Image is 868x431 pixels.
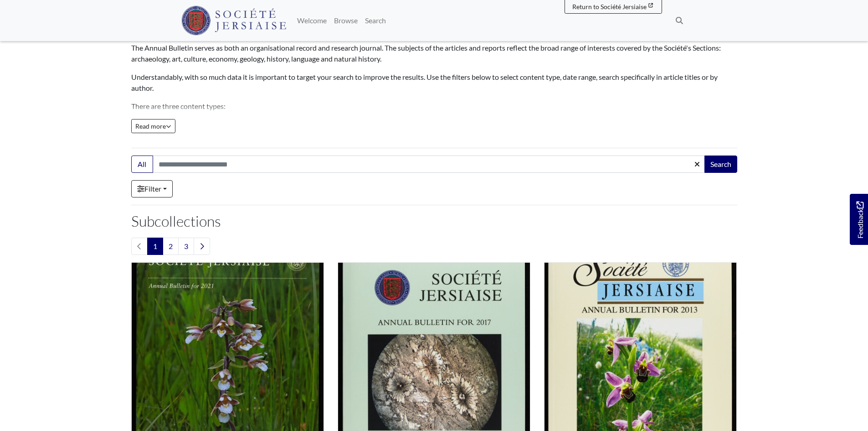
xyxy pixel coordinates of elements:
span: Read more [135,122,171,130]
button: Search [704,156,737,173]
span: Return to Société Jersiaise [572,3,647,10]
a: Next page [194,238,210,255]
p: Understandably, with so much data it is important to target your search to improve the results. U... [131,72,737,93]
a: Would you like to provide feedback? [850,194,868,245]
nav: pagination [131,238,737,255]
img: Société Jersiaise [181,6,287,35]
p: There are three content types: Information: contains administrative information. Reports: contain... [131,101,737,145]
button: Read all of the content [131,119,175,133]
p: The Annual Bulletin serves as both an organisational record and research journal. The subjects of... [131,42,737,64]
li: Previous page [131,238,148,255]
a: Filter [131,180,173,197]
input: Search this collection... [153,156,705,173]
span: Feedback [854,202,865,239]
a: Société Jersiaise logo [181,4,287,37]
a: Search [361,11,390,30]
a: Browse [330,11,361,30]
h2: Subcollections [131,213,737,230]
a: Goto page 2 [163,238,179,255]
a: Welcome [293,11,330,30]
span: Goto page 1 [147,238,163,255]
button: All [131,156,153,173]
a: Goto page 3 [178,238,194,255]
